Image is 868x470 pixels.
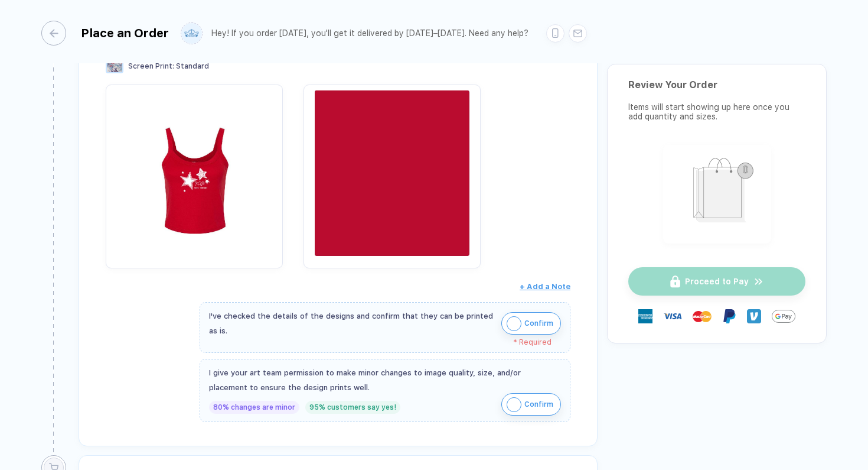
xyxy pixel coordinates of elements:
img: visa [663,307,682,326]
img: express [638,309,652,323]
div: I've checked the details of the designs and confirm that they can be printed as is. [209,309,495,338]
button: iconConfirm [501,312,561,335]
div: Place an Order [81,26,169,40]
span: Standard [176,62,209,70]
img: user profile [181,23,202,44]
img: Paypal [722,309,736,323]
div: 80% changes are minor [209,401,299,414]
img: 1760368537860juyhk_nt_front.png [112,90,277,256]
div: I give your art team permission to make minor changes to image quality, size, and/or placement to... [209,365,561,395]
div: Hey! If you order [DATE], you'll get it delivered by [DATE]–[DATE]. Need any help? [211,28,528,38]
span: Screen Print : [128,62,174,70]
button: iconConfirm [501,393,561,416]
div: Items will start showing up here once you add quantity and sizes. [628,102,805,121]
div: Review Your Order [628,79,805,90]
img: icon [507,316,521,331]
img: shopping_bag.png [668,150,766,236]
img: icon [507,397,521,412]
img: Screen Print [106,58,123,73]
button: + Add a Note [520,277,570,296]
img: master-card [693,307,712,326]
img: Venmo [747,309,761,323]
span: Confirm [524,395,553,414]
span: + Add a Note [520,282,570,291]
div: 95% customers say yes! [305,401,400,414]
img: 1760368537860qonsw_design_back.png [309,90,475,256]
div: * Required [209,338,552,346]
img: GPay [772,304,795,328]
span: Confirm [524,314,553,333]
